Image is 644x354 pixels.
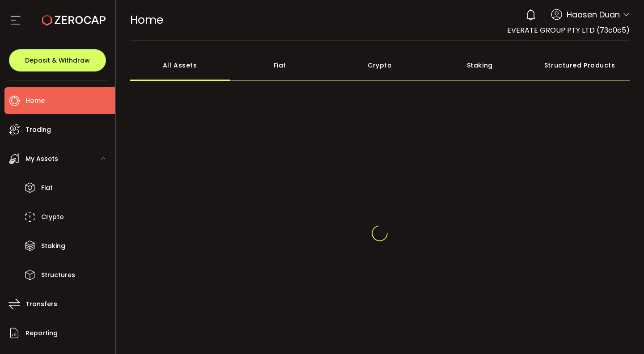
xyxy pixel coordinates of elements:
span: Home [130,12,163,28]
span: EVERATE GROUP PTY LTD (73c0c5) [507,25,630,35]
span: Structures [41,269,75,282]
div: All Assets [130,50,230,81]
div: Fiat [230,50,330,81]
span: Crypto [41,211,64,223]
span: Staking [41,240,65,253]
span: Transfers [25,298,57,311]
button: Deposit & Withdraw [9,49,106,72]
span: Home [25,94,45,107]
span: Reporting [25,327,58,340]
div: Staking [430,50,530,81]
div: Crypto [330,50,430,81]
span: Haosen Duan [567,8,620,21]
span: Deposit & Withdraw [25,57,90,63]
span: Trading [25,123,51,136]
div: Structured Products [530,50,630,81]
span: Fiat [41,181,53,194]
span: My Assets [25,152,58,165]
